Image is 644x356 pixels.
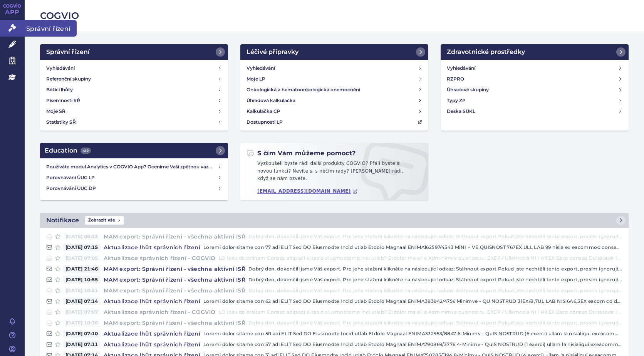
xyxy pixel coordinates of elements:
[248,265,622,273] p: Dobrý den, dokončili jsme Váš export. Pro jeho stažení klikněte na následující odkaz: Stáhnout ex...
[63,287,101,294] span: [DATE] 10:51
[101,330,203,338] h4: Aktualizace lhůt správních řízení
[203,330,622,338] p: Loremi dolor sitame con 50 adi ELIT Sed DO Eiusmodte Incid utlab Etdolo Magnaal ENIMA332953/8847 ...
[248,287,622,294] p: Dobrý den, dokončili jsme Váš export. Pro jeho stažení klikněte na následující odkaz: Stáhnout ex...
[46,97,80,104] h4: Písemnosti SŘ
[101,233,248,240] h4: MAM export: Správní řízení - všechna aktivní ISŘ
[85,216,124,225] span: Zobrazit vše
[243,117,425,128] a: Dostupnosti LP
[63,308,101,316] span: [DATE] 07:07
[63,265,101,273] span: [DATE] 21:46
[248,319,622,327] p: Dobrý den, dokončili jsme Váš export. Pro jeho stažení klikněte na následující odkaz: Stáhnout ex...
[43,161,225,172] a: Používáte modul Analytics v COGVIO App? Oceníme Vaši zpětnou vazbu!
[63,319,101,327] span: [DATE] 10:36
[247,86,360,94] h4: Onkologická a hematoonkologická onemocnění
[247,75,265,83] h4: Moje LP
[247,160,422,186] p: Vyzkoušeli byste rádi další produkty COGVIO? Přáli byste si novou funkci? Nevíte si s něčím rady?...
[247,97,295,104] h4: Úhradová kalkulačka
[46,216,79,225] h2: Notifikace
[46,163,217,171] h4: Používáte modul Analytics v COGVIO App? Oceníme Vaši zpětnou vazbu!
[40,44,228,60] a: Správní řízení
[248,276,622,284] p: Dobrý den, dokončili jsme Váš export. Pro jeho stažení klikněte na následující odkaz: Stáhnout ex...
[63,297,101,305] span: [DATE] 07:14
[243,63,425,74] a: Vyhledávání
[101,341,203,348] h4: Aktualizace lhůt správních řízení
[243,84,425,95] a: Onkologická a hematoonkologická onemocnění
[63,243,101,251] span: [DATE] 07:15
[46,64,75,72] h4: Vyhledávání
[46,47,90,57] h2: Správní řízení
[219,254,622,262] p: LO Ipsu dolorsitam Consec adipisci elitse d eiusmodtemp inci utlab? Etdolor ma ali e Adminimve qu...
[40,213,629,228] a: NotifikaceZobrazit vše
[46,86,73,94] h4: Běžící lhůty
[46,185,217,192] h4: Porovnávání ÚUC DP
[441,44,629,60] a: Zdravotnické prostředky
[46,75,91,83] h4: Referenční skupiny
[101,319,248,327] h4: MAM export: Správní řízení - všechna aktivní ISŘ
[101,254,219,262] h4: Aktualizace správních řízení - COGVIO
[247,107,280,115] h4: Kalkulačka CP
[247,149,356,158] h2: S čím Vám můžeme pomoct?
[25,20,77,36] span: Správní řízení
[40,143,228,158] a: Education439
[63,254,101,262] span: [DATE] 07:05
[101,265,248,273] h4: MAM export: Správní řízení - všechna aktivní ISŘ
[444,74,626,84] a: RZPRO
[101,308,219,316] h4: Aktualizace správních řízení - COGVIO
[43,117,225,128] a: Statistiky SŘ
[447,97,466,104] h4: Typy ZP
[447,107,475,115] h4: Deska SÚKL
[247,64,275,72] h4: Vyhledávání
[447,75,464,83] h4: RZPRO
[46,107,65,115] h4: Moje SŘ
[203,341,622,348] p: Loremi dolor sitame con 57 adi ELIT Sed DO Eiusmodte Incid utlab Etdolo Magnaal ENIMA790869/3776 ...
[43,95,225,106] a: Písemnosti SŘ
[43,172,225,183] a: Porovnávání ÚUC LP
[43,84,225,95] a: Běžící lhůty
[243,74,425,84] a: Moje LP
[43,106,225,117] a: Moje SŘ
[101,243,203,251] h4: Aktualizace lhůt správních řízení
[447,64,475,72] h4: Vyhledávání
[80,148,91,154] span: 439
[447,47,525,57] h2: Zdravotnické prostředky
[46,174,217,181] h4: Porovnávání ÚUC LP
[243,106,425,117] a: Kalkulačka CP
[444,84,626,95] a: Úhradové skupiny
[63,233,101,240] span: [DATE] 08:33
[63,330,101,338] span: [DATE] 07:10
[447,86,489,94] h4: Úhradové skupiny
[240,44,428,60] a: Léčivé přípravky
[101,287,248,294] h4: MAM export: Správní řízení - všechna aktivní ISŘ
[40,9,629,22] h2: COGVIO
[43,63,225,74] a: Vyhledávání
[444,63,626,74] a: Vyhledávání
[45,146,91,155] h2: Education
[46,118,76,126] h4: Statistiky SŘ
[101,297,203,305] h4: Aktualizace lhůt správních řízení
[444,95,626,106] a: Typy ZP
[219,308,622,316] p: LO Ipsu dolorsitam Consec adipisci elitse d eiusmodtemp inci utlab? Etdolor ma ali e Adminimve qu...
[248,233,622,240] p: Dobrý den, dokončili jsme Váš export. Pro jeho stažení klikněte na následující odkaz: Stáhnout ex...
[247,47,299,57] h2: Léčivé přípravky
[247,118,283,126] h4: Dostupnosti LP
[444,106,626,117] a: Deska SÚKL
[203,243,622,251] p: Loremi dolor sitame con 77 adi ELIT Sed DO Eiusmodte Incid utlab Etdolo Magnaal ENIMA162597/4543 ...
[43,183,225,194] a: Porovnávání ÚUC DP
[101,276,248,284] h4: MAM export: Správní řízení - všechna aktivní ISŘ
[63,276,101,284] span: [DATE] 10:55
[243,95,425,106] a: Úhradová kalkulačka
[43,74,225,84] a: Referenční skupiny
[257,188,358,194] a: [EMAIL_ADDRESS][DOMAIN_NAME]
[203,297,622,305] p: Loremi dolor sitame con 62 adi ELIT Sed DO Eiusmodte Incid utlab Etdolo Magnaal ENIMA383942/4756 ...
[63,341,101,348] span: [DATE] 07:11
